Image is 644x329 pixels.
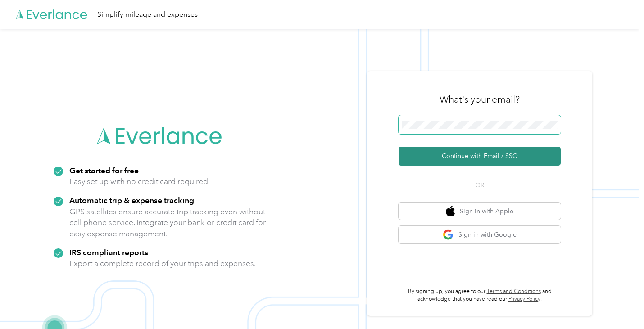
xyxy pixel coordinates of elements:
[69,248,148,257] strong: IRS compliant reports
[440,93,520,106] h3: What's your email?
[399,226,561,243] button: google logoSign in with Google
[69,258,256,269] p: Export a complete record of your trips and expenses.
[508,296,540,302] a: Privacy Policy
[69,195,194,205] strong: Automatic trip & expense tracking
[69,166,139,175] strong: Get started for free
[399,203,561,220] button: apple logoSign in with Apple
[69,206,266,239] p: GPS satellites ensure accurate trip tracking even without cell phone service. Integrate your bank...
[446,206,455,217] img: apple logo
[399,288,561,303] p: By signing up, you agree to our and acknowledge that you have read our .
[69,176,208,187] p: Easy set up with no credit card required
[399,147,561,166] button: Continue with Email / SSO
[464,180,495,190] span: OR
[443,229,454,240] img: google logo
[487,288,541,295] a: Terms and Conditions
[97,9,198,20] div: Simplify mileage and expenses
